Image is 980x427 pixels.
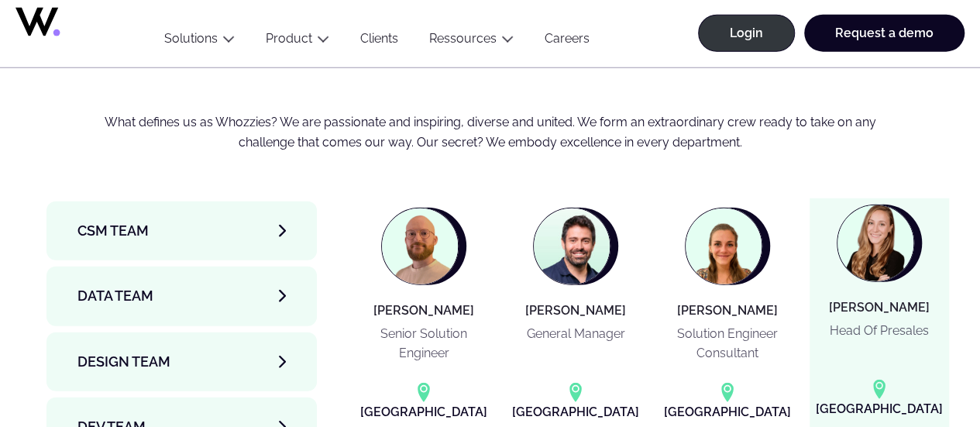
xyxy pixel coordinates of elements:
[664,402,791,422] p: [GEOGRAPHIC_DATA]
[529,31,605,52] a: Careers
[382,208,458,284] img: Antoine GANARD
[686,208,762,284] img: Lorene DEGEORGES
[360,402,487,422] p: [GEOGRAPHIC_DATA]
[360,324,487,363] p: Senior Solution Engineer
[250,31,345,52] button: Product
[534,208,610,284] img: Jérôme BALDUCCI
[527,324,625,343] p: General Manager
[77,220,149,242] span: CSM team
[804,15,965,52] a: Request a demo
[94,112,887,152] p: What defines us as Whozzies? We are passionate and inspiring, diverse and united. We form an extr...
[345,31,414,52] a: Clients
[512,402,639,422] p: [GEOGRAPHIC_DATA]
[878,325,958,405] iframe: Chatbot
[429,31,497,46] a: Ressources
[829,301,930,315] h4: [PERSON_NAME]
[77,351,170,373] span: Design team
[816,399,943,418] p: [GEOGRAPHIC_DATA]
[94,27,887,74] h2: The Whoz crew
[77,285,153,307] span: Data team
[677,304,778,318] h4: [PERSON_NAME]
[266,31,312,46] a: Product
[698,15,795,52] a: Login
[830,321,929,340] p: Head Of Presales
[664,324,791,363] p: Solution Engineer Consultant
[837,205,913,281] img: Vanessa FIERES
[525,304,626,318] h4: [PERSON_NAME]
[149,31,250,52] button: Solutions
[373,304,474,318] h4: [PERSON_NAME]
[414,31,529,52] button: Ressources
